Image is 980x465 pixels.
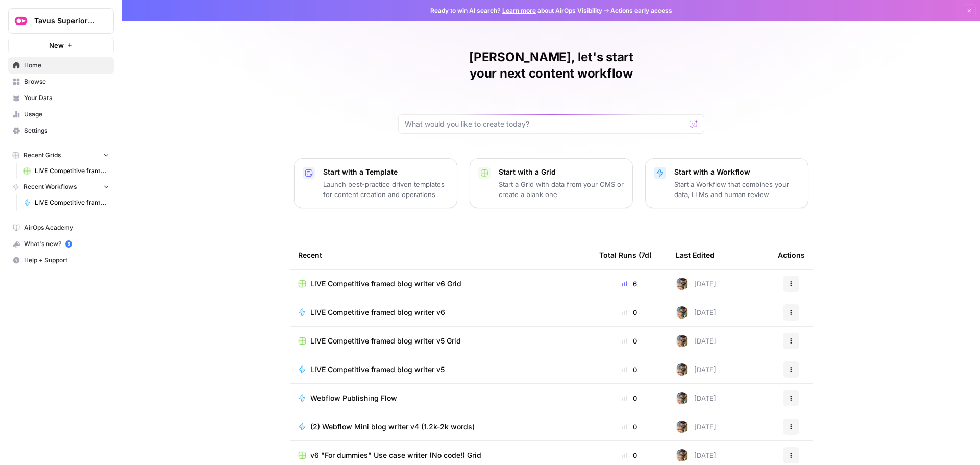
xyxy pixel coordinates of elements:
button: Workspace: Tavus Superiority [8,8,114,34]
button: Start with a GridStart a Grid with data from your CMS or create a blank one [470,158,633,208]
span: Home [24,61,109,70]
button: Help + Support [8,252,114,268]
span: Browse [24,77,109,86]
img: 75men5xajoha24slrmvs4mz46cue [676,421,688,433]
a: (2) Webflow Mini blog writer v4 (1.2k-2k words) [298,422,583,432]
button: Start with a WorkflowStart a Workflow that combines your data, LLMs and human review [645,158,808,208]
span: Ready to win AI search? about AirOps Visibility [430,6,602,15]
button: Start with a TemplateLaunch best-practice driven templates for content creation and operations [294,158,457,208]
p: Start a Workflow that combines your data, LLMs and human review [674,179,800,200]
div: [DATE] [676,449,716,461]
p: Start with a Workflow [674,167,800,177]
p: Launch best-practice driven templates for content creation and operations [323,179,449,200]
a: Learn more [502,7,536,14]
span: New [49,40,64,51]
span: LIVE Competitive framed blog writer v6 [310,307,445,317]
a: 5 [65,240,72,248]
div: [DATE] [676,278,716,290]
img: 75men5xajoha24slrmvs4mz46cue [676,392,688,404]
span: (2) Webflow Mini blog writer v4 (1.2k-2k words) [310,422,475,432]
div: Total Runs (7d) [599,241,652,269]
a: Home [8,57,114,74]
a: LIVE Competitive framed blog writer v5 [298,364,583,375]
img: 75men5xajoha24slrmvs4mz46cue [676,278,688,290]
div: What's new? [9,236,113,252]
img: Tavus Superiority Logo [12,12,30,30]
a: LIVE Competitive framed blog writer v6 Grid [298,279,583,289]
button: Recent Workflows [8,179,114,194]
a: Usage [8,106,114,123]
a: Browse [8,74,114,90]
h1: [PERSON_NAME], let's start your next content workflow [398,49,704,82]
div: 6 [599,279,659,289]
div: 0 [599,393,659,403]
img: 75men5xajoha24slrmvs4mz46cue [676,306,688,319]
img: 75men5xajoha24slrmvs4mz46cue [676,363,688,376]
div: Recent [298,241,583,269]
img: 75men5xajoha24slrmvs4mz46cue [676,335,688,347]
button: What's new? 5 [8,236,114,252]
span: Help + Support [24,256,109,265]
span: LIVE Competitive framed blog writer v5 [310,364,445,375]
p: Start with a Grid [499,167,624,177]
span: Recent Workflows [23,182,77,191]
button: Recent Grids [8,148,114,163]
span: Recent Grids [23,151,61,160]
div: [DATE] [676,306,716,319]
div: 0 [599,336,659,346]
span: Usage [24,110,109,119]
span: v6 "For dummies" Use case writer (No code!) Grid [310,450,481,460]
a: v6 "For dummies" Use case writer (No code!) Grid [298,450,583,460]
span: LIVE Competitive framed blog writer v6 Grid [310,279,461,289]
div: Last Edited [676,241,715,269]
span: Your Data [24,93,109,103]
a: LIVE Competitive framed blog writer v6 [19,194,114,211]
p: Start a Grid with data from your CMS or create a blank one [499,179,624,200]
div: [DATE] [676,363,716,376]
img: 75men5xajoha24slrmvs4mz46cue [676,449,688,461]
div: [DATE] [676,335,716,347]
div: 0 [599,422,659,432]
span: LIVE Competitive framed blog writer v6 Grid [35,166,109,176]
div: 0 [599,450,659,460]
a: LIVE Competitive framed blog writer v6 Grid [19,163,114,179]
span: Webflow Publishing Flow [310,393,397,403]
div: 0 [599,307,659,317]
div: 0 [599,364,659,375]
a: AirOps Academy [8,219,114,236]
p: Start with a Template [323,167,449,177]
span: Actions early access [610,6,672,15]
a: Your Data [8,90,114,106]
text: 5 [67,241,70,247]
a: LIVE Competitive framed blog writer v5 Grid [298,336,583,346]
span: Settings [24,126,109,135]
span: AirOps Academy [24,223,109,232]
a: Settings [8,123,114,139]
div: [DATE] [676,392,716,404]
span: LIVE Competitive framed blog writer v6 [35,198,109,207]
input: What would you like to create today? [405,119,685,129]
div: Actions [778,241,805,269]
div: [DATE] [676,421,716,433]
a: LIVE Competitive framed blog writer v6 [298,307,583,317]
button: New [8,38,114,53]
span: Tavus Superiority [34,16,96,26]
span: LIVE Competitive framed blog writer v5 Grid [310,336,461,346]
a: Webflow Publishing Flow [298,393,583,403]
